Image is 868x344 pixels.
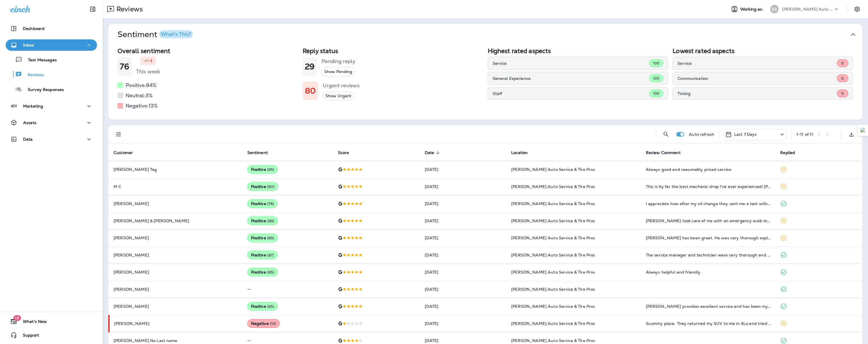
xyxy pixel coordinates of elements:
span: Replied [780,150,795,155]
span: ( 85 ) [267,304,274,309]
button: Export as CSV [846,129,857,140]
span: Customer [114,150,133,155]
button: Show Urgent [323,91,354,101]
p: Auto refresh [689,132,714,137]
p: Marketing [23,104,43,108]
td: [DATE] [420,178,507,195]
td: [DATE] [420,161,507,178]
span: Sentiment [247,150,268,155]
h1: 76 [120,62,129,71]
span: ( 85 ) [267,270,274,275]
span: What's New [17,319,47,326]
button: Text Messages [6,54,97,66]
h1: 80 [305,86,316,96]
p: Text Messages [22,58,57,63]
div: Sullivan’s provides excellent service and has been my choice for tires and related service for ma... [646,303,771,309]
p: [PERSON_NAME] [114,270,238,274]
div: Luis took care of me with an emergency walk-in tire repair quickly & professionally. I was able t... [646,218,771,224]
span: ( 85 ) [267,236,274,240]
td: [DATE] [420,264,507,281]
td: [DATE] [420,298,507,315]
span: [PERSON_NAME] Auto Service & Tire Pros [511,167,595,172]
p: Last 7 Days [734,132,757,137]
img: Detect Auto [860,128,865,133]
span: [PERSON_NAME] Auto Service & Tire Pros [511,252,595,258]
p: [PERSON_NAME] Auto Service & Tire Pros [782,7,833,11]
div: Positive [247,251,278,259]
span: Support [17,333,39,340]
p: Reviews [22,72,44,78]
button: 19What's New [6,316,97,327]
div: Positive [247,165,278,174]
span: ( 90 ) [267,184,275,189]
div: SA [770,5,779,13]
p: Staff [493,91,649,96]
div: The service manager and technician were very thorough and pleasant to work with! [646,252,771,258]
p: [PERSON_NAME] [114,321,238,326]
span: ( 88 ) [267,218,274,223]
button: Filters [113,129,124,140]
span: 19 [13,315,21,321]
div: This is by far the best mechanic shop I've ever experienced! Adrian went above and beyond to help... [646,184,771,189]
span: [PERSON_NAME] Auto Service & Tire Pros [511,338,595,343]
p: [PERSON_NAME] No Last name [114,338,238,343]
button: Reviews [6,68,97,80]
td: [DATE] [420,281,507,298]
h5: Urgent reviews [323,81,360,90]
h2: Highest rated aspects [488,47,668,54]
p: Data [23,137,33,141]
span: ( 87 ) [267,253,274,258]
span: ( 10 ) [270,321,276,326]
button: Data [6,133,97,145]
p: Assets [23,120,37,125]
h2: Reply status [303,47,483,54]
p: Dashboard [23,26,44,31]
span: [PERSON_NAME] Auto Service & Tire Pros [511,321,595,326]
div: Positive [247,216,278,225]
div: SentimentWhat's This? [108,45,862,120]
span: 100 [653,61,659,66]
span: 0 [841,76,844,81]
button: Survey Responses [6,83,97,95]
span: [PERSON_NAME] Auto Service & Tire Pros [511,235,595,240]
td: [DATE] [420,246,507,264]
h5: Positive: 84 % [126,81,157,90]
p: Reviews [114,5,143,13]
button: Support [6,329,97,341]
p: [PERSON_NAME] & [PERSON_NAME] [114,218,238,223]
div: Positive [247,234,278,242]
h1: 29 [305,62,315,71]
button: SentimentWhat's This? [113,24,867,45]
button: Settings [852,4,862,14]
span: Date [425,150,434,155]
div: What's This? [161,32,191,37]
p: Service [493,61,649,66]
button: What's This? [159,30,193,38]
span: Location [511,150,528,155]
span: Working as: [740,7,764,12]
div: Positive [247,302,278,311]
span: 0 [841,61,844,66]
h1: Sentiment [118,30,193,39]
div: Negative [247,319,280,328]
p: [PERSON_NAME] [114,304,238,309]
p: Service [677,61,837,66]
div: Positive [247,199,278,208]
div: I appreciate how after my oil change they sent me a text with a detailed explanation of repairs t... [646,201,771,207]
button: Search Reviews [660,129,672,140]
span: ( 76 ) [267,201,274,206]
span: Date [425,150,442,155]
span: Review Comment [646,150,681,155]
td: [DATE] [420,195,507,212]
h2: Lowest rated aspects [673,47,853,54]
span: Location [511,150,535,155]
button: Collapse Sidebar [85,3,101,15]
p: [PERSON_NAME] [114,236,238,240]
span: Replied [780,150,802,155]
p: [PERSON_NAME] [114,287,238,292]
div: Always good and reasonably priced service [646,167,771,172]
span: 100 [653,76,659,81]
span: Customer [114,150,140,155]
h5: This week [136,67,160,76]
div: Positive [247,182,278,191]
